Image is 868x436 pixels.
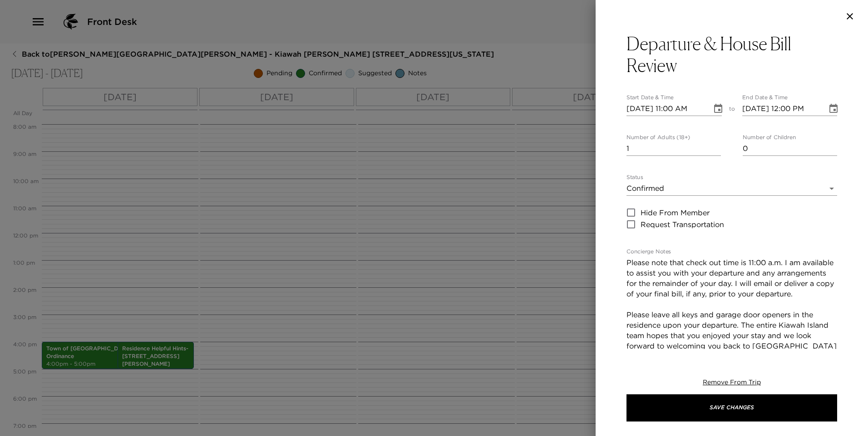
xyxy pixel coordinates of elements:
span: to [729,105,735,116]
button: Departure & House Bill Review [626,33,837,76]
span: Remove From Trip [703,378,761,386]
button: Save Changes [626,394,837,421]
label: End Date & Time [742,94,788,102]
input: MM/DD/YYYY hh:mm aa [742,102,821,116]
button: Choose date, selected date is Sep 4, 2025 [824,100,843,118]
label: Number of Children [743,134,796,141]
label: Concierge Notes [626,248,671,256]
span: Hide From Member [641,207,710,218]
button: Choose date, selected date is Sep 4, 2025 [709,100,727,118]
button: Remove From Trip [703,378,761,387]
label: Number of Adults (18+) [626,134,690,141]
div: Confirmed [626,181,837,196]
textarea: Please note that check out time is 11:00 a.m. I am available to assist you with your departure an... [626,257,837,372]
span: Request Transportation [641,219,724,230]
input: MM/DD/YYYY hh:mm aa [626,102,705,116]
label: Status [626,174,643,181]
label: Start Date & Time [626,94,674,102]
